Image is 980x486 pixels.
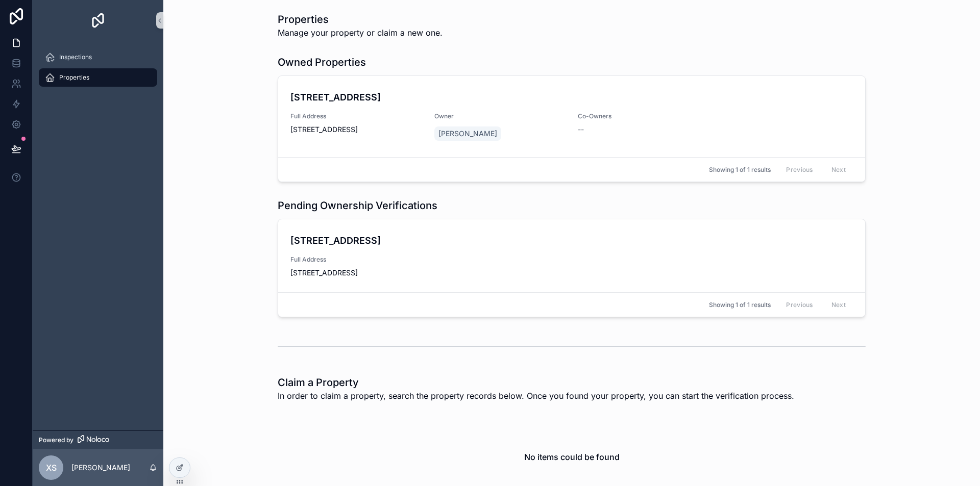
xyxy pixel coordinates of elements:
[434,126,501,141] a: [PERSON_NAME]
[46,462,57,474] span: XS
[71,463,130,473] p: [PERSON_NAME]
[39,68,157,87] a: Properties
[578,124,584,135] span: --
[278,76,865,157] a: [STREET_ADDRESS]Full Address[STREET_ADDRESS]Owner[PERSON_NAME]Co-Owners--
[290,112,422,120] span: Full Address
[290,255,422,264] span: Full Address
[39,436,73,444] span: Powered by
[278,55,366,69] h1: Owned Properties
[278,27,443,39] span: Manage your property or claim a new one.
[709,301,771,309] span: Showing 1 of 1 results
[278,198,437,213] h1: Pending Ownership Verifications
[524,451,620,463] h2: No items could be found
[278,390,794,402] span: In order to claim a property, search the property records below. Once you found your property, yo...
[59,53,92,61] span: Inspections
[290,268,422,278] span: [STREET_ADDRESS]
[39,48,157,66] a: Inspections
[290,124,422,135] span: [STREET_ADDRESS]
[290,234,853,247] h4: [STREET_ADDRESS]
[33,41,163,100] div: scrollable content
[290,90,853,104] h4: [STREET_ADDRESS]
[90,12,106,29] img: App logo
[278,219,865,292] a: [STREET_ADDRESS]Full Address[STREET_ADDRESS]
[278,375,794,390] h1: Claim a Property
[438,129,497,139] span: [PERSON_NAME]
[709,166,771,174] span: Showing 1 of 1 results
[33,430,163,449] a: Powered by
[578,112,709,120] span: Co-Owners
[59,73,89,82] span: Properties
[434,112,566,120] span: Owner
[278,12,443,27] h1: Properties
